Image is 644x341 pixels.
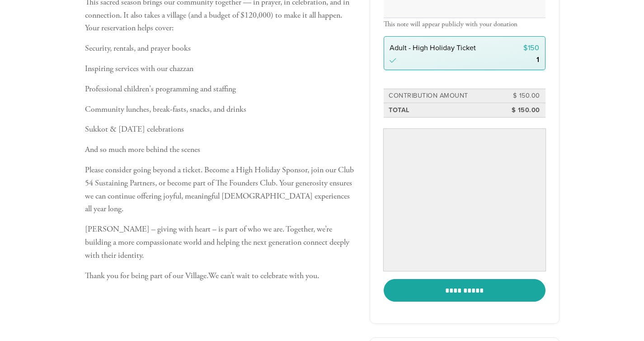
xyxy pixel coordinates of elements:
[85,223,356,262] p: [PERSON_NAME] – giving with heart – is part of who we are. Together, we’re building a more compas...
[523,43,528,52] span: $
[390,43,476,52] span: Adult - High Holiday Ticket
[501,90,541,102] td: $ 150.00
[385,131,544,269] iframe: Secure payment input frame
[387,90,501,102] td: Contribution Amount
[85,164,356,216] p: Please consider going beyond a ticket. Become a High Holiday Sponsor, join our Club 54 Sustaining...
[85,83,356,96] p: Professional children's programming and staffing
[85,143,356,156] p: And so much more behind the scenes
[536,56,539,63] div: 1
[85,62,356,76] p: Inspiring services with our chazzan
[528,43,539,52] span: 150
[384,20,545,28] div: This note will appear publicly with your donation
[387,104,501,117] td: Total
[501,104,541,117] td: $ 150.00
[85,123,356,136] p: Sukkot & [DATE] celebrations
[85,42,356,55] p: Security, rentals, and prayer books
[85,270,356,283] p: Thank you for being part of our Village.We can’t wait to celebrate with you.
[85,103,356,116] p: Community lunches, break-fasts, snacks, and drinks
